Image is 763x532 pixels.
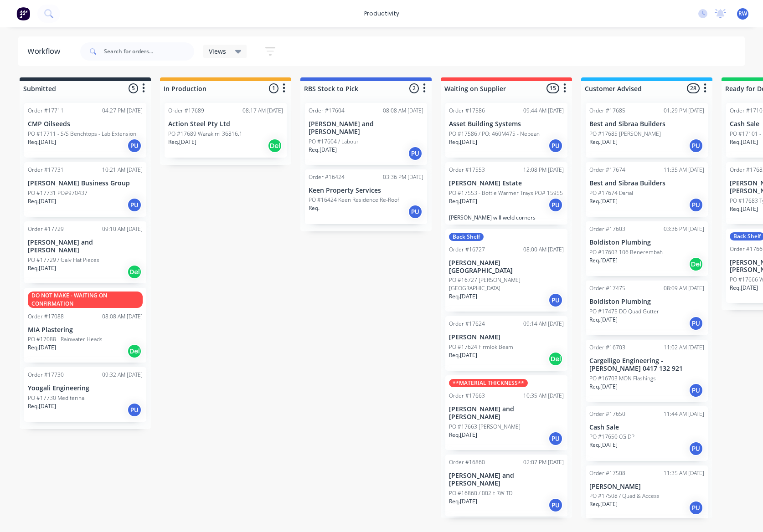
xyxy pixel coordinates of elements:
p: Req. [DATE] [449,351,477,359]
div: Order #16727 [449,246,485,254]
p: Req. [DATE] [309,146,337,154]
div: Order #1758609:44 AM [DATE]Asset Building SystemsPO #17586 / PO: 460M475 - NepeanReq.[DATE]PU [445,103,567,158]
div: Order #1760408:08 AM [DATE][PERSON_NAME] and [PERSON_NAME]PO #17604 / LabourReq.[DATE]PU [305,103,427,165]
div: Del [127,344,142,358]
div: 08:08 AM [DATE] [102,312,143,321]
p: Req. [DATE] [449,497,477,506]
div: 11:44 AM [DATE] [664,410,704,418]
div: Order #1760303:36 PM [DATE]Boldiston PlumbingPO #17603 106 BenerembahReq.[DATE]Del [586,221,708,276]
span: RW [738,10,747,18]
p: Req. [DATE] [589,316,618,324]
div: Order #1750811:35 AM [DATE][PERSON_NAME]PO #17508 / Quad & AccessReq.[DATE]PU [586,465,708,520]
div: Order #17663 [449,392,485,400]
div: PU [689,316,703,331]
div: Order #16424 [309,173,345,181]
div: Order #17603 [589,225,625,233]
p: Req. [DATE] [589,500,618,508]
div: PU [548,431,563,446]
div: 08:00 AM [DATE] [523,246,564,254]
p: Req. [DATE] [28,264,56,272]
div: Order #1762409:14 AM [DATE][PERSON_NAME]PO #17624 Firmlok BeamReq.[DATE]Del [445,316,567,371]
div: 01:29 PM [DATE] [664,107,704,115]
div: PU [689,198,703,212]
p: PO #17730 Mediterina [28,394,84,402]
p: [PERSON_NAME] and [PERSON_NAME] [28,239,143,254]
div: Order #1772909:10 AM [DATE][PERSON_NAME] and [PERSON_NAME]PO #17729 / Galv Flat PiecesReq.[DATE]Del [24,221,146,283]
div: PU [548,138,563,153]
div: PU [127,138,142,153]
div: Order #17604 [309,107,345,115]
div: PU [408,205,423,219]
div: Del [548,352,563,366]
div: Order #1768908:17 AM [DATE]Action Steel Pty LtdPO #17689 Warakirri 36816.1Req.[DATE]Del [165,103,287,158]
div: 08:09 AM [DATE] [664,284,704,292]
p: [PERSON_NAME] and [PERSON_NAME] [449,472,564,487]
div: PU [548,198,563,212]
div: Workflow [27,46,65,57]
p: [PERSON_NAME] will weld corners [449,214,564,221]
div: **MATERIAL THICKNESS**Order #1766310:35 AM [DATE][PERSON_NAME] and [PERSON_NAME]PO #17663 [PERSON... [445,375,567,450]
div: PU [689,501,703,515]
div: Del [268,138,282,153]
div: PU [689,441,703,456]
p: [PERSON_NAME] and [PERSON_NAME] [449,405,564,421]
p: Req. [DATE] [589,383,618,391]
div: 09:10 AM [DATE] [102,225,143,233]
div: Order #17711 [28,107,64,115]
div: Order #1686002:07 PM [DATE][PERSON_NAME] and [PERSON_NAME]PO #16860 / 002-t RW TDReq.[DATE]PU [445,455,567,517]
p: PO #17586 / PO: 460M475 - Nepean [449,130,540,138]
div: Order #1670311:02 AM [DATE]Cargelligo Engineering - [PERSON_NAME] 0417 132 921PO #16703 MON Flash... [586,340,708,402]
p: [PERSON_NAME][GEOGRAPHIC_DATA] [449,259,564,275]
div: **MATERIAL THICKNESS** [449,379,528,387]
p: Req. [DATE] [589,256,618,265]
p: Req. [DATE] [730,205,758,213]
input: Search for orders... [104,42,194,61]
div: Order #17729 [28,225,64,233]
p: Req. [DATE] [449,138,477,146]
p: PO #17088 - Rainwater Heads [28,335,103,343]
div: Order #17674 [589,166,625,174]
p: [PERSON_NAME] Business Group [28,179,143,187]
p: Action Steel Pty Ltd [168,120,283,128]
p: Boldiston Plumbing [589,239,704,246]
p: PO #17624 Firmlok Beam [449,343,513,351]
p: Keen Property Services [309,187,423,194]
p: PO #17553 - Bottle Warmer Trays PO# 15955 [449,189,563,197]
p: [PERSON_NAME] [449,333,564,341]
p: Req. [309,204,320,212]
div: Order #17650 [589,410,625,418]
p: PO #17674 Darial [589,189,633,197]
div: 09:14 AM [DATE] [523,320,564,328]
p: Req. [DATE] [28,197,56,205]
div: 09:32 AM [DATE] [102,371,143,379]
div: Order #17586 [449,107,485,115]
div: Order #1642403:36 PM [DATE]Keen Property ServicesPO #16424 Keen Residence Re-RoofReq.PU [305,169,427,224]
div: 09:44 AM [DATE] [523,107,564,115]
div: 10:21 AM [DATE] [102,166,143,174]
div: Order #17624 [449,320,485,328]
div: 03:36 PM [DATE] [383,173,423,181]
p: Req. [DATE] [589,441,618,449]
p: MIA Plastering [28,326,143,334]
p: PO #17685 [PERSON_NAME] [589,130,661,138]
div: Del [689,257,703,271]
div: PU [689,138,703,153]
p: Yoogali Engineering [28,384,143,392]
p: PO #17663 [PERSON_NAME] [449,423,521,431]
div: 04:27 PM [DATE] [102,107,143,115]
div: 08:17 AM [DATE] [242,107,283,115]
p: Cash Sale [589,424,704,431]
p: PO #17731 PO#970437 [28,189,88,197]
div: PU [548,293,563,307]
img: Factory [16,7,30,20]
p: PO #17650 CG DP [589,433,634,441]
p: PO #17689 Warakirri 36816.1 [168,130,242,138]
p: PO #17729 / Galv Flat Pieces [28,256,99,264]
p: Cargelligo Engineering - [PERSON_NAME] 0417 132 921 [589,357,704,373]
p: PO #17475 DO Quad Gutter [589,307,659,316]
div: Order #1767411:35 AM [DATE]Best and Sibraa BuildersPO #17674 DarialReq.[DATE]PU [586,162,708,217]
p: Req. [DATE] [730,284,758,292]
p: Best and Sibraa Builders [589,179,704,187]
p: [PERSON_NAME] Estate [449,179,564,187]
div: Del [127,265,142,279]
